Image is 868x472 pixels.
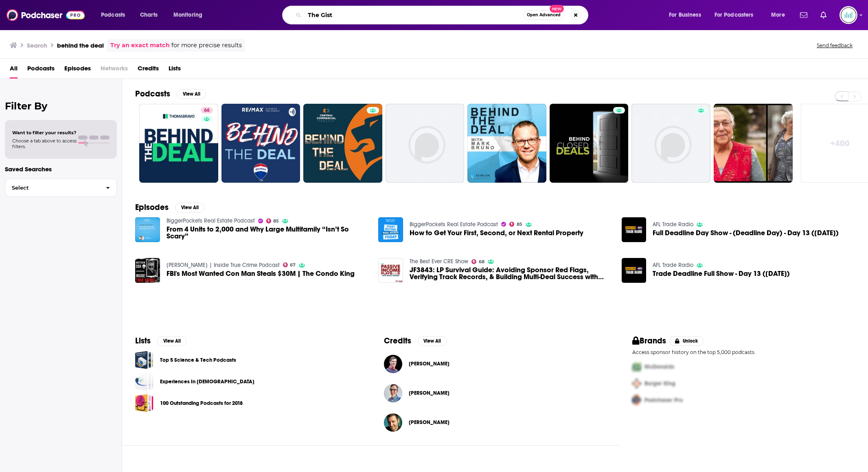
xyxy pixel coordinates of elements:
[135,394,153,412] a: 100 Outstanding Podcasts for 2018
[622,258,647,283] img: Trade Deadline Full Show - Day 13 (18/10/23)
[471,259,484,264] a: 68
[632,349,855,355] p: Access sponsor history on the top 5,000 podcasts.
[167,270,355,277] a: FBI's Most Wanted Con Man Steals $30M | The Condo King
[550,5,564,13] span: New
[169,62,181,79] span: Lists
[669,336,704,346] button: Unlock
[384,336,411,346] h2: Credits
[409,419,449,426] a: Masoud Fuladi
[479,260,484,264] span: 68
[384,409,607,435] button: Masoud FuladiMasoud Fuladi
[409,361,449,367] span: [PERSON_NAME]
[305,9,523,22] input: Search podcasts, credits, & more...
[709,9,765,22] button: open menu
[669,9,701,21] span: For Business
[840,6,857,24] img: User Profile
[135,258,160,283] img: FBI's Most Wanted Con Man Steals $30M | The Condo King
[273,219,279,223] span: 85
[57,42,104,49] h3: behind the deal
[409,361,449,367] a: Gordon Lamphere
[290,263,296,267] span: 67
[12,138,77,149] span: Choose a tab above to access filters.
[101,9,125,21] span: Podcasts
[378,258,403,283] a: JF3843: LP Survival Guide: Avoiding Sponsor Red Flags, Verifying Track Records, & Building Multi-...
[140,9,158,21] span: Charts
[410,258,468,265] a: The Best Ever CRE Show
[517,223,522,226] span: 85
[653,221,693,228] a: AFL Trade Radio
[418,336,447,346] button: View All
[168,9,213,22] button: open menu
[653,229,839,236] a: Full Deadline Day Show - (Deadline Day) - Day 13 (12/10/22)
[135,202,169,212] h2: Episodes
[765,9,795,22] button: open menu
[135,372,153,391] a: Experiences In God
[135,351,153,369] a: Top 5 Science & Tech Podcasts
[64,62,91,79] a: Episodes
[410,221,498,228] a: BiggerPockets Real Estate Podcast
[653,270,790,277] span: Trade Deadline Full Show - Day 13 ([DATE])
[5,185,99,190] span: Select
[629,392,644,409] img: Third Pro Logo
[266,219,279,223] a: 85
[384,413,402,432] img: Masoud Fuladi
[12,130,77,135] span: Want to filter your results?
[167,226,369,240] a: From 4 Units to 2,000 and Why Large Multifamily “Isn’t So Scary”
[629,375,644,392] img: Second Pro Logo
[27,42,47,49] h3: Search
[167,217,255,224] a: BiggerPockets Real Estate Podcast
[663,9,711,22] button: open menu
[101,62,128,79] span: Networks
[160,377,254,386] a: Experiences In [DEMOGRAPHIC_DATA]
[410,267,612,280] a: JF3843: LP Survival Guide: Avoiding Sponsor Red Flags, Verifying Track Records, & Building Multi-...
[817,8,830,22] a: Show notifications dropdown
[138,62,159,79] a: Credits
[7,7,85,23] img: Podchaser - Follow, Share and Rate Podcasts
[135,202,204,212] a: EpisodesView All
[135,217,160,242] img: From 4 Units to 2,000 and Why Large Multifamily “Isn’t So Scary”
[384,380,607,406] button: Aaron PowellAaron Powell
[797,8,811,22] a: Show notifications dropdown
[95,9,136,22] button: open menu
[283,262,296,267] a: 67
[644,363,674,370] span: McDonalds
[5,179,117,197] button: Select
[135,89,206,99] a: PodcastsView All
[290,6,596,24] div: Search podcasts, credits, & more...
[177,89,206,99] button: View All
[201,107,213,114] a: 66
[840,6,857,24] button: Show profile menu
[840,6,857,24] span: Logged in as podglomerate
[814,42,855,49] button: Send feedback
[110,41,170,50] a: Try an exact match
[653,229,839,236] span: Full Deadline Day Show - (Deadline Day) - Day 13 ([DATE])
[409,419,449,426] span: [PERSON_NAME]
[622,217,647,242] img: Full Deadline Day Show - (Deadline Day) - Day 13 (12/10/22)
[629,358,644,375] img: First Pro Logo
[135,89,170,99] h2: Podcasts
[10,62,18,79] a: All
[644,380,675,387] span: Burger King
[523,10,564,20] button: Open AdvancedNew
[157,336,186,346] button: View All
[410,229,583,236] span: How to Get Your First, Second, or Next Rental Property
[378,217,403,242] img: How to Get Your First, Second, or Next Rental Property
[384,384,402,402] img: Aaron Powell
[5,100,117,112] h2: Filter By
